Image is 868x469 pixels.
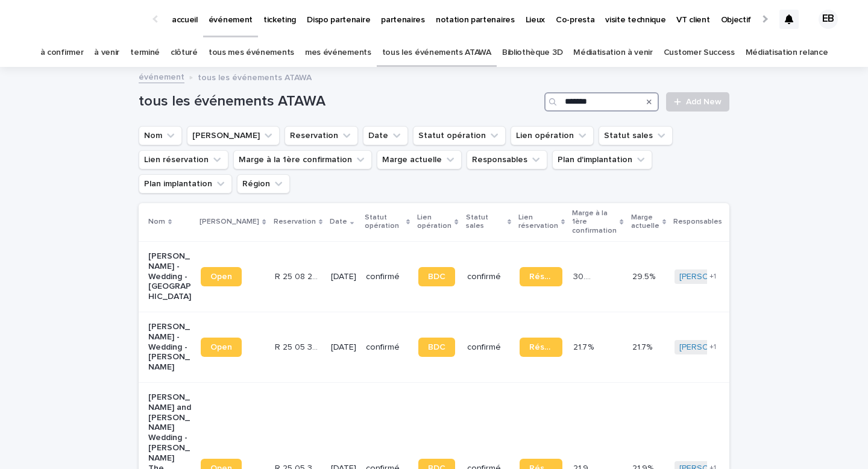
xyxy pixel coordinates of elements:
a: Open [201,338,242,357]
p: [PERSON_NAME] - Wedding - [PERSON_NAME] [148,322,191,373]
span: + 1 [709,273,716,280]
button: Lien réservation [139,150,228,169]
p: Responsables [673,215,722,228]
span: BDC [428,272,445,281]
p: confirmé [366,342,409,353]
p: Statut sales [466,211,505,233]
p: [PERSON_NAME] [200,215,259,228]
button: Responsables [467,150,547,169]
p: Date [330,215,347,228]
a: Réservation [520,267,562,286]
a: tous mes événements [209,39,294,67]
button: Date [363,126,408,145]
p: confirmé [467,342,510,353]
p: Plan d'implantation [729,211,779,233]
p: 30.9 % [573,269,597,282]
a: [PERSON_NAME] [679,272,745,282]
p: 29.5% [632,269,658,282]
span: Réservation [529,272,553,281]
p: 21.7% [632,340,655,353]
a: événement [139,69,184,83]
a: Médiatisation à venir [573,39,653,67]
span: + 1 [709,344,716,351]
a: Médiatisation relance [746,39,828,67]
p: [DATE] [331,342,356,353]
button: Région [237,174,290,194]
a: BDC [418,267,455,286]
a: Réservation [520,338,562,357]
p: confirmé [467,272,510,282]
span: Add New [686,98,722,106]
span: Open [210,272,232,281]
a: Add New [666,92,729,112]
p: Nom [148,215,165,228]
p: [DATE] [331,272,356,282]
div: EB [819,10,838,29]
button: Reservation [285,126,358,145]
a: tous les événements ATAWA [382,39,491,67]
input: Search [544,92,659,112]
a: mes événements [305,39,371,67]
button: Plan implantation [139,174,232,194]
img: Ls34BcGeRexTGTNfXpUC [24,7,141,31]
button: Marge actuelle [377,150,462,169]
p: [PERSON_NAME] - Wedding - [GEOGRAPHIC_DATA] [148,251,191,302]
a: Open [201,267,242,286]
p: R 25 05 3705 [275,340,320,353]
span: Open [210,343,232,351]
p: R 25 08 241 [275,269,320,282]
p: 21.7 % [573,340,596,353]
a: BDC [418,338,455,357]
h1: tous les événements ATAWA [139,93,539,110]
button: Lien Stacker [187,126,280,145]
a: Customer Success [664,39,735,67]
button: Lien opération [511,126,594,145]
button: Marge à la 1ère confirmation [233,150,372,169]
p: Lien réservation [518,211,558,233]
a: à venir [94,39,119,67]
p: tous les événements ATAWA [198,70,312,83]
p: Marge à la 1ère confirmation [572,207,617,238]
a: Bibliothèque 3D [502,39,562,67]
p: Statut opération [365,211,403,233]
button: Nom [139,126,182,145]
p: Lien opération [417,211,451,233]
button: Statut opération [413,126,506,145]
p: Marge actuelle [631,211,659,233]
button: Statut sales [599,126,673,145]
a: à confirmer [40,39,84,67]
button: Plan d'implantation [552,150,652,169]
p: confirmé [366,272,409,282]
span: BDC [428,343,445,351]
a: terminé [130,39,160,67]
p: Reservation [274,215,316,228]
a: [PERSON_NAME] [679,342,745,353]
a: clôturé [171,39,198,67]
span: Réservation [529,343,553,351]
